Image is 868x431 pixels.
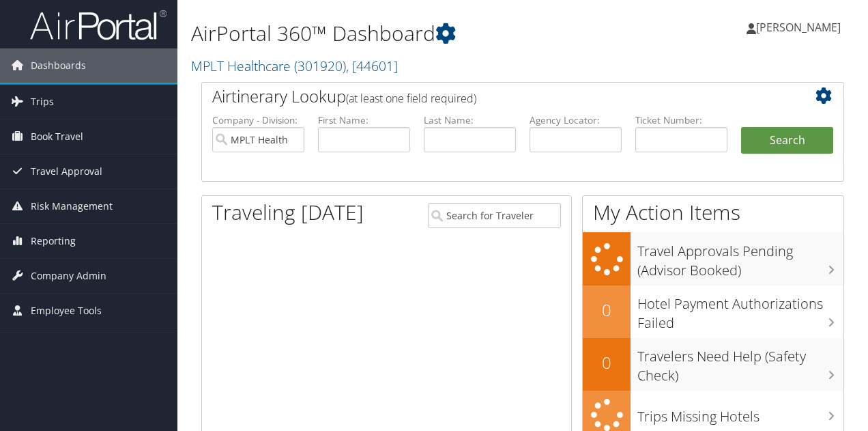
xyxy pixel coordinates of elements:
a: [PERSON_NAME] [747,7,854,48]
label: Company - Division: [212,113,304,127]
a: 0Hotel Payment Authorizations Failed [583,286,843,338]
label: Last Name: [424,113,516,127]
h2: Airtinerary Lookup [212,85,780,108]
img: airportal-logo.png [30,9,167,41]
span: , [ 44601 ] [346,57,398,75]
span: [PERSON_NAME] [756,20,841,35]
h1: Traveling [DATE] [212,198,364,227]
h1: My Action Items [583,198,843,227]
label: Ticket Number: [635,113,727,127]
input: Search for Traveler [428,203,562,228]
span: Travel Approval [31,154,102,189]
h1: AirPortal 360™ Dashboard [191,19,633,48]
h3: Travel Approvals Pending (Advisor Booked) [637,235,843,280]
h2: 0 [583,351,631,374]
a: Travel Approvals Pending (Advisor Booked) [583,232,843,285]
a: 0Travelers Need Help (Safety Check) [583,338,843,391]
span: Company Admin [31,259,106,293]
span: Dashboards [31,48,86,83]
span: ( 301920 ) [294,57,346,75]
label: Agency Locator: [530,113,622,127]
a: MPLT Healthcare [191,57,398,75]
h3: Travelers Need Help (Safety Check) [637,340,843,385]
span: Reporting [31,224,76,258]
span: Trips [31,85,54,119]
h2: 0 [583,298,631,322]
span: Book Travel [31,120,83,154]
h3: Trips Missing Hotels [637,400,843,426]
h3: Hotel Payment Authorizations Failed [637,288,843,333]
label: First Name: [318,113,410,127]
span: (at least one field required) [346,91,476,106]
span: Risk Management [31,189,113,223]
span: Employee Tools [31,294,102,328]
button: Search [741,127,833,154]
